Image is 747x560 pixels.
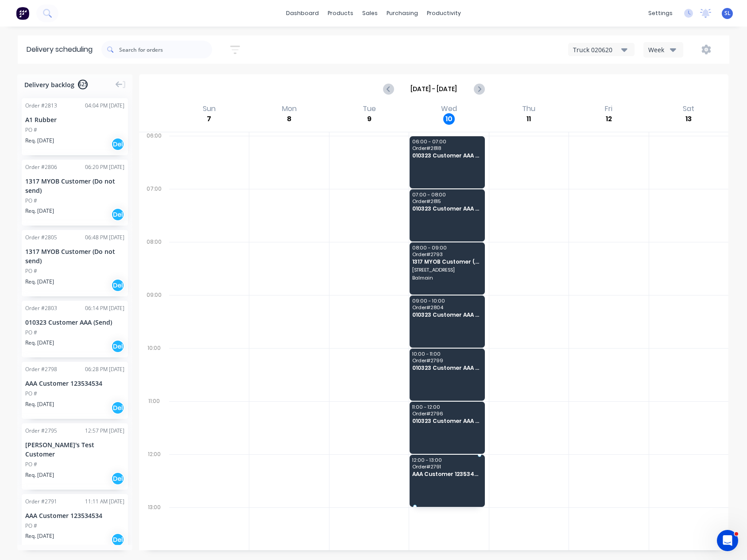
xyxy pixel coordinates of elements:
button: Week [643,42,683,58]
div: Order # 2813 [25,102,57,110]
div: 04:04 PM [DATE] [85,102,124,110]
div: Del [111,533,124,546]
span: 625 [78,80,88,89]
span: Req. [DATE] [25,532,54,540]
div: Del [111,340,124,353]
div: PO # [25,267,37,275]
div: 06:48 PM [DATE] [85,234,124,242]
span: Delivery backlog [24,80,74,89]
div: PO # [25,197,37,205]
div: PO # [25,522,37,530]
img: Factory [16,7,29,20]
span: Req. [DATE] [25,278,54,286]
div: Order # 2803 [25,304,57,312]
div: 1317 MYOB Customer (Do not send) [25,247,124,265]
div: Order # 2798 [25,365,57,373]
span: Req. [DATE] [25,471,54,479]
div: purchasing [382,7,422,20]
div: Del [111,279,124,292]
div: 1317 MYOB Customer (Do not send) [25,176,124,195]
div: Del [111,472,124,485]
div: PO # [25,126,37,134]
div: PO # [25,460,37,468]
a: dashboard [282,7,323,20]
span: SL [724,9,731,17]
div: 06:20 PM [DATE] [85,163,124,171]
div: Truck 020620 [573,45,621,54]
span: Req. [DATE] [25,137,54,145]
div: sales [358,7,382,20]
div: [PERSON_NAME]'s Test Customer [25,440,124,459]
div: products [323,7,358,20]
div: Del [111,401,124,414]
div: productivity [422,7,465,20]
div: Delivery scheduling [18,35,101,64]
div: AAA Customer 123534534 [25,379,124,388]
span: Req. [DATE] [25,400,54,408]
div: 06:14 PM [DATE] [85,304,124,312]
div: 12:57 PM [DATE] [85,427,124,435]
div: Del [111,208,124,221]
div: Order # 2791 [25,498,57,506]
div: Order # 2795 [25,427,57,435]
span: Req. [DATE] [25,339,54,347]
iframe: Intercom live chat [717,530,738,551]
div: Order # 2806 [25,163,57,171]
div: Order # 2805 [25,234,57,242]
div: 11:11 AM [DATE] [85,498,124,506]
div: settings [644,7,677,20]
span: Req. [DATE] [25,207,54,215]
div: A1 Rubber [25,115,124,124]
input: Search for orders [119,41,212,58]
div: 06:28 PM [DATE] [85,365,124,373]
div: Week [648,45,674,54]
div: PO # [25,390,37,398]
div: AAA Customer 123534534 [25,511,124,520]
div: Del [111,138,124,151]
div: 010323 Customer AAA (Send) [25,318,124,327]
button: Truck 020620 [568,43,635,56]
div: PO # [25,329,37,337]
